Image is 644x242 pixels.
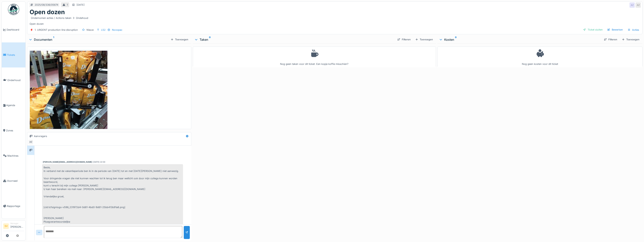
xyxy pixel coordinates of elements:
[636,2,641,8] div: AZ
[194,37,394,42] div: Taken
[53,37,54,42] sup: 1
[93,161,105,163] div: [DATE] 22:30
[67,3,68,7] div: 1
[30,16,640,25] div: Open dozen
[30,51,107,154] img: 7ooey8f9w0bnx3jsdf3nocuz1p0t
[2,17,25,42] a: Dashboard
[101,28,106,32] div: L52
[2,194,25,219] a: Rapportage
[7,179,24,183] span: Voorraad
[30,8,65,16] h1: Open dozen
[43,161,92,163] div: [PERSON_NAME][EMAIL_ADDRESS][DOMAIN_NAME]
[582,27,604,32] div: Ticket sluiten
[209,37,211,42] sup: 0
[626,27,641,33] div: Acties
[602,37,619,42] div: Filteren
[7,78,24,82] span: Onderhoud
[8,4,19,15] img: Badge_color-CXgf-gQk.svg
[34,134,47,138] div: Aanvragers
[396,37,412,42] div: Filteren
[7,154,24,158] span: Machines
[606,27,624,32] div: Bewerken
[31,16,88,20] div: Ondernomen acties / Actions taken Ondehoud
[77,3,85,7] div: [DATE]
[620,37,641,42] div: Toevoegen
[2,168,25,194] a: Voorraad
[2,42,25,68] a: Tickets
[87,28,94,32] div: Nieuw
[112,28,122,32] div: Novopac
[7,28,24,31] span: Dashboard
[3,222,24,231] a: SV Manager[PERSON_NAME]
[29,37,169,42] div: Documenten
[10,222,24,225] div: Manager
[2,93,25,118] a: Agenda
[2,67,25,93] a: Onderhoud
[7,53,24,57] span: Tickets
[10,222,24,230] li: [PERSON_NAME]
[195,48,433,66] div: Nog geen taken voor dit ticket. Een kopje koffie misschien?
[3,223,9,229] li: SV
[6,103,24,107] span: Agenda
[455,37,457,42] sup: 0
[629,2,635,8] div: AZ
[2,118,25,143] a: Zones
[414,37,434,42] div: Toevoegen
[35,3,58,7] div: 2025/08/336/05674
[7,204,24,208] span: Rapportage
[28,139,33,145] div: AZ
[35,28,78,32] div: 1. URGENT production line disruption
[440,48,640,66] div: Nog geen kosten voor dit ticket
[439,37,601,42] div: Kosten
[169,37,190,42] div: Toevoegen
[6,129,24,132] span: Zones
[2,143,25,168] a: Machines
